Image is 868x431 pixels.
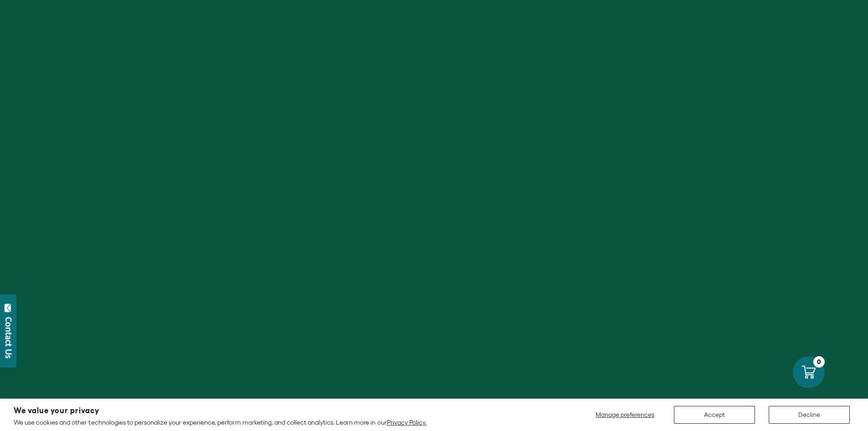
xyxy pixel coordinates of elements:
[813,356,825,368] div: 0
[596,411,654,418] span: Manage preferences
[387,419,426,426] a: Privacy Policy.
[674,406,755,424] button: Accept
[4,317,13,358] div: Contact Us
[14,418,426,426] p: We use cookies and other technologies to personalize your experience, perform marketing, and coll...
[14,407,426,415] h2: We value your privacy
[769,406,850,424] button: Decline
[590,406,660,424] button: Manage preferences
